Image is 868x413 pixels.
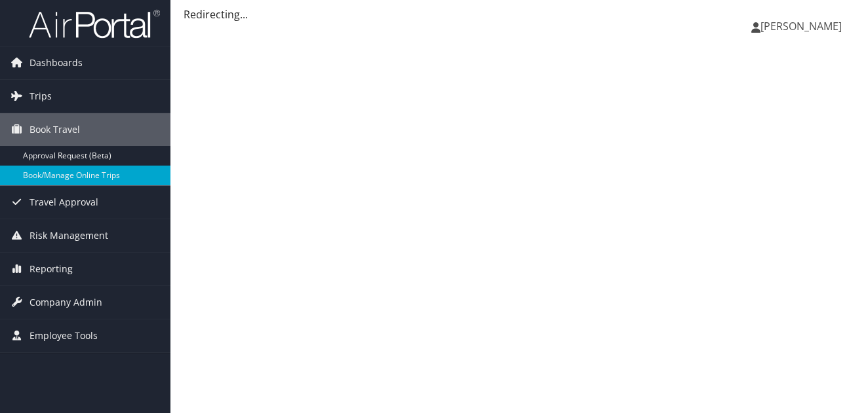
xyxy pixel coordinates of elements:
span: Dashboards [30,46,83,79]
span: Reporting [30,253,73,285]
span: Risk Management [30,219,108,252]
span: Trips [30,80,52,113]
span: Company Admin [30,286,102,319]
span: Travel Approval [30,186,98,219]
img: airportal-logo.png [29,9,160,39]
div: Redirecting... [184,7,855,22]
span: [PERSON_NAME] [760,19,842,33]
span: Employee Tools [30,319,98,352]
span: Book Travel [30,113,80,146]
a: [PERSON_NAME] [751,7,855,46]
